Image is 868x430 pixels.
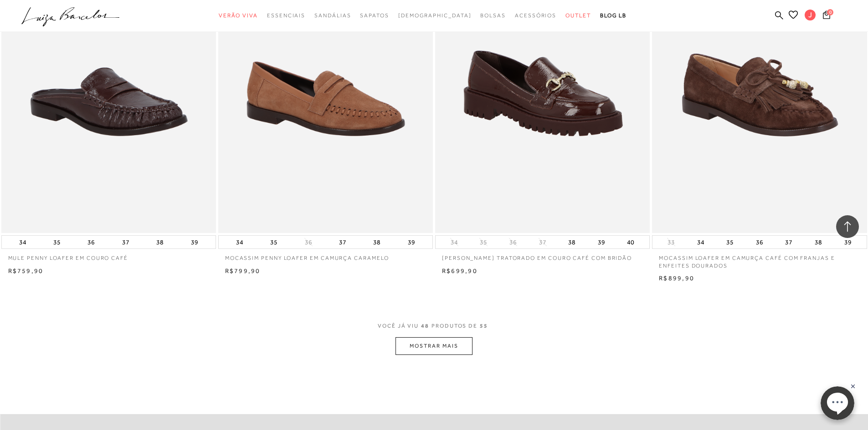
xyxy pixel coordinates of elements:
span: R$759,90 [8,267,44,274]
button: 37 [782,236,795,248]
a: MOCASSIM LOAFER EM CAMURÇA CAFÉ COM FRANJAS E ENFEITES DOURADOS [652,249,867,270]
button: 37 [536,238,549,247]
button: 34 [16,236,29,248]
button: 37 [119,236,132,248]
button: 34 [448,238,461,247]
button: 36 [85,236,98,248]
button: 40 [624,236,637,248]
span: 0 [827,9,833,15]
a: categoryNavScreenReaderText [515,7,556,24]
button: 36 [302,238,315,247]
span: Verão Viva [219,12,258,19]
span: 48 [421,323,429,329]
button: 36 [507,238,519,247]
button: 37 [336,236,349,248]
span: R$799,90 [225,267,261,274]
button: 0 [820,10,833,22]
span: [DEMOGRAPHIC_DATA] [398,12,472,19]
button: J [801,9,820,23]
span: Essenciais [267,12,305,19]
button: 35 [477,238,490,247]
span: VOCÊ JÁ VIU PRODUTOS DE [378,323,490,329]
button: 39 [595,236,608,248]
a: categoryNavScreenReaderText [219,7,258,24]
a: noSubCategoriesText [398,7,472,24]
span: BLOG LB [600,12,627,19]
button: 38 [370,236,383,248]
a: MOCASSIM PENNY LOAFER EM CAMURÇA CARAMELO [218,249,433,262]
button: 35 [724,236,736,248]
button: 36 [753,236,766,248]
button: MOSTRAR MAIS [395,337,472,355]
span: Outlet [565,12,591,19]
button: 35 [51,236,63,248]
span: R$699,90 [442,267,478,274]
span: J [805,10,816,20]
a: categoryNavScreenReaderText [360,7,389,24]
button: 39 [188,236,201,248]
a: categoryNavScreenReaderText [267,7,305,24]
button: 38 [812,236,825,248]
a: MULE PENNY LOAFER EM COURO CAFÉ [1,249,216,262]
a: [PERSON_NAME] TRATORADO EM COURO CAFÉ COM BRIDÃO [435,249,650,262]
button: 33 [665,238,678,247]
span: Sapatos [360,12,389,19]
button: 38 [154,236,166,248]
a: categoryNavScreenReaderText [565,7,591,24]
button: 34 [694,236,707,248]
button: 38 [565,236,578,248]
a: categoryNavScreenReaderText [480,7,506,24]
button: 35 [267,236,280,248]
a: BLOG LB [600,7,627,24]
span: R$899,90 [659,274,694,282]
span: 55 [480,323,488,329]
button: 39 [405,236,418,248]
button: 39 [842,236,854,248]
span: Acessórios [515,12,556,19]
span: Sandálias [314,12,351,19]
button: 34 [233,236,246,248]
span: Bolsas [480,12,506,19]
a: categoryNavScreenReaderText [314,7,351,24]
